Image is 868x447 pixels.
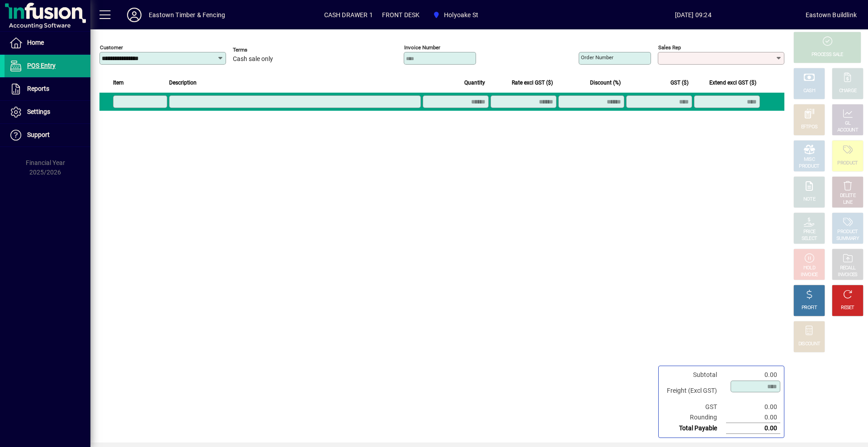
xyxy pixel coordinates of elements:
span: FRONT DESK [382,8,420,22]
span: Description [169,78,197,88]
div: EFTPOS [801,124,818,131]
td: Freight (Excl GST) [662,380,726,402]
span: Terms [233,47,287,53]
td: 0.00 [726,370,780,380]
mat-label: Sales rep [658,44,681,51]
td: Rounding [662,412,726,423]
td: Subtotal [662,370,726,380]
div: RECALL [840,265,856,272]
div: MISC [804,156,815,163]
div: SELECT [802,235,817,242]
span: Holyoake St [429,7,482,23]
div: PRICE [803,229,816,235]
div: DELETE [840,193,855,199]
a: Settings [5,101,90,123]
mat-label: Order number [581,54,613,61]
div: NOTE [803,196,815,203]
div: PROCESS SALE [811,52,843,58]
div: PRODUCT [837,229,858,235]
span: CASH DRAWER 1 [324,8,373,22]
span: Settings [27,108,50,115]
div: GL [845,120,851,127]
div: ACCOUNT [837,127,858,134]
mat-label: Customer [100,44,123,51]
div: Eastown Timber & Fencing [149,8,225,22]
div: INVOICES [838,272,857,278]
button: Profile [120,7,149,23]
div: INVOICE [801,272,817,278]
a: Home [5,32,90,54]
div: DISCOUNT [798,341,820,348]
div: PROFIT [802,305,817,311]
td: Total Payable [662,423,726,434]
span: Discount (%) [590,78,621,88]
span: Extend excl GST ($) [709,78,756,88]
span: GST ($) [670,78,689,88]
div: CHARGE [839,88,857,94]
a: Reports [5,78,90,100]
div: HOLD [803,265,815,272]
div: SUMMARY [836,235,859,242]
td: 0.00 [726,412,780,423]
span: Holyoake St [444,8,478,22]
span: Home [27,39,44,46]
div: CASH [803,88,815,94]
div: PRODUCT [837,160,858,167]
span: Rate excl GST ($) [512,78,553,88]
div: LINE [843,199,852,206]
div: PRODUCT [799,163,819,170]
span: Item [113,78,124,88]
a: Support [5,124,90,146]
span: POS Entry [27,62,56,69]
mat-label: Invoice number [404,44,440,51]
span: Quantity [464,78,485,88]
span: Cash sale only [233,56,273,63]
div: Eastown Buildlink [806,8,857,22]
td: 0.00 [726,423,780,434]
span: [DATE] 09:24 [580,8,806,22]
span: Support [27,131,50,138]
div: RESET [841,305,854,311]
td: 0.00 [726,402,780,412]
span: Reports [27,85,49,92]
td: GST [662,402,726,412]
